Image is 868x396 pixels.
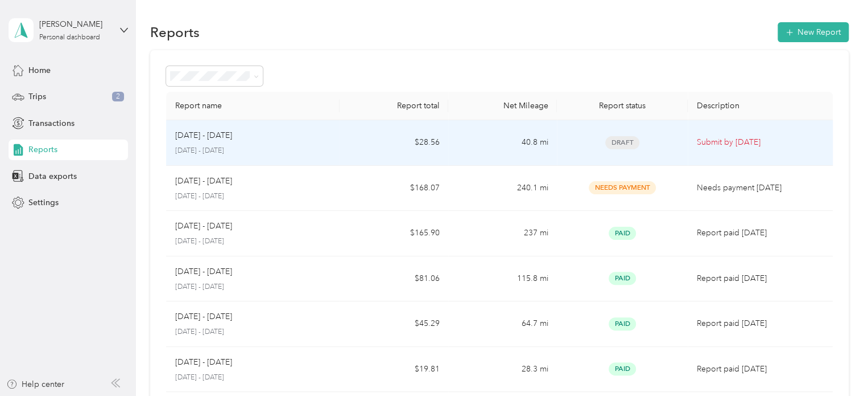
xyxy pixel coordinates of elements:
[6,378,64,390] button: Help center
[175,373,331,383] p: [DATE] - [DATE]
[340,256,448,302] td: $81.06
[448,92,557,120] th: Net Mileage
[340,301,448,347] td: $45.29
[448,256,557,302] td: 115.8 mi
[448,211,557,256] td: 237 mi
[175,236,331,247] p: [DATE] - [DATE]
[28,197,59,209] span: Settings
[448,166,557,211] td: 240.1 mi
[778,22,849,42] button: New Report
[175,220,232,232] p: [DATE] - [DATE]
[609,317,636,330] span: Paid
[340,166,448,211] td: $168.07
[340,347,448,393] td: $19.81
[175,356,232,369] p: [DATE] - [DATE]
[340,120,448,166] td: $28.56
[150,26,200,38] h1: Reports
[175,175,232,187] p: [DATE] - [DATE]
[697,317,824,330] p: Report paid [DATE]
[697,182,824,194] p: Needs payment [DATE]
[175,311,232,323] p: [DATE] - [DATE]
[39,18,110,30] div: [PERSON_NAME]
[566,101,678,111] div: Report status
[609,227,636,240] span: Paid
[175,327,331,337] p: [DATE] - [DATE]
[589,181,656,194] span: Needs Payment
[175,266,232,278] p: [DATE] - [DATE]
[804,332,868,396] iframe: Everlance-gr Chat Button Frame
[340,211,448,256] td: $165.90
[112,92,124,102] span: 2
[609,362,636,375] span: Paid
[175,282,331,292] p: [DATE] - [DATE]
[448,120,557,166] td: 40.8 mi
[175,191,331,202] p: [DATE] - [DATE]
[697,227,824,239] p: Report paid [DATE]
[28,91,46,103] span: Trips
[175,129,232,142] p: [DATE] - [DATE]
[340,92,448,120] th: Report total
[28,117,75,129] span: Transactions
[605,136,639,149] span: Draft
[448,301,557,347] td: 64.7 mi
[28,144,57,156] span: Reports
[688,92,833,120] th: Description
[697,363,824,375] p: Report paid [DATE]
[175,146,331,156] p: [DATE] - [DATE]
[697,272,824,285] p: Report paid [DATE]
[697,136,824,149] p: Submit by [DATE]
[166,92,340,120] th: Report name
[39,34,100,41] div: Personal dashboard
[609,272,636,285] span: Paid
[28,64,51,76] span: Home
[448,347,557,393] td: 28.3 mi
[28,170,77,182] span: Data exports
